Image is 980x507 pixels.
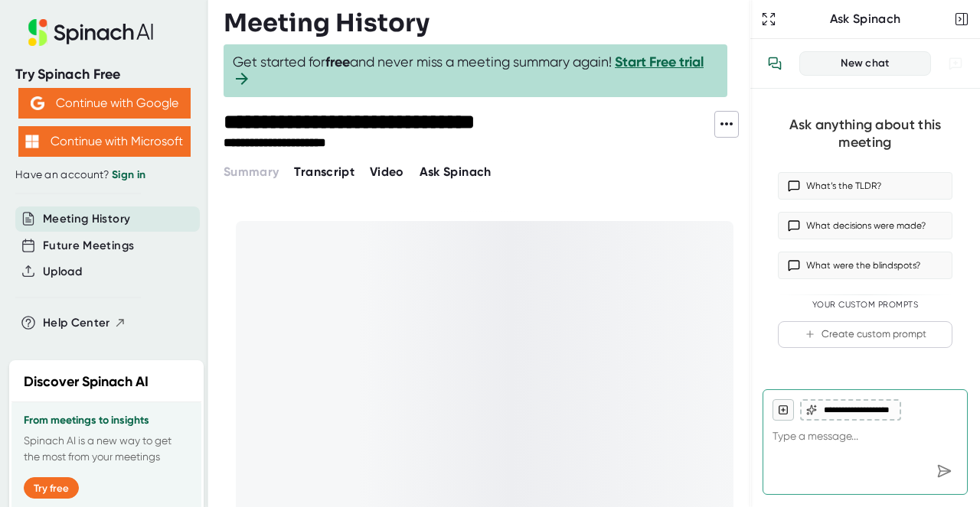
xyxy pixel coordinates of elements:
div: Try Spinach Free [15,66,193,83]
button: Help Center [43,314,126,332]
button: What were the blindspots? [778,252,952,279]
div: Ask anything about this meeting [778,116,952,151]
button: Summary [224,163,279,181]
div: Ask Spinach [779,11,951,27]
span: Summary [224,164,279,179]
div: Have an account? [15,168,193,182]
button: What decisions were made? [778,212,952,239]
div: Send message [930,457,958,485]
button: Close conversation sidebar [951,8,972,30]
span: Video [370,164,404,179]
button: Ask Spinach [420,163,492,181]
span: Ask Spinach [420,164,492,179]
a: Sign in [112,168,145,181]
button: Video [370,163,404,181]
h2: Discover Spinach AI [24,372,149,392]
a: Start Free trial [615,54,704,70]
button: Transcript [294,163,354,181]
button: Future Meetings [43,237,134,255]
span: Get started for and never miss a meeting summary again! [233,54,718,88]
button: Create custom prompt [778,321,952,348]
button: What’s the TLDR? [778,172,952,200]
span: Help Center [43,314,110,332]
p: Spinach AI is a new way to get the most from your meetings [24,433,189,465]
div: Your Custom Prompts [778,300,952,310]
h3: From meetings to insights [24,414,189,427]
button: Try free [24,477,79,499]
div: New chat [809,57,921,70]
img: Aehbyd4JwY73AAAAAElFTkSuQmCC [31,96,44,110]
span: Transcript [294,164,354,179]
b: free [325,54,350,70]
button: Continue with Microsoft [18,126,191,157]
button: Expand to Ask Spinach page [758,8,779,30]
button: Meeting History [43,210,130,228]
button: Upload [43,263,82,281]
button: Continue with Google [18,88,191,119]
button: View conversation history [759,48,790,79]
h3: Meeting History [224,8,430,37]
